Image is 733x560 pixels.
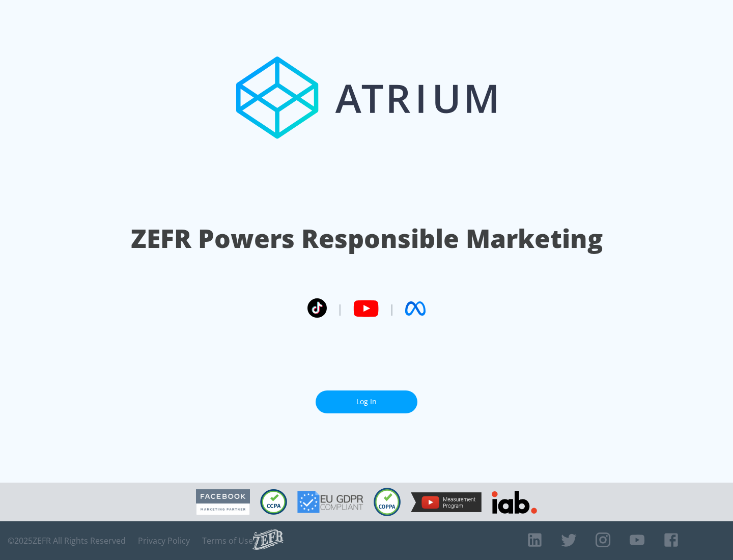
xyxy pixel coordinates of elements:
a: Log In [316,390,417,413]
span: | [389,301,395,316]
img: IAB [492,491,537,514]
h1: ZEFR Powers Responsible Marketing [131,221,603,256]
img: COPPA Compliant [374,488,401,516]
img: Facebook Marketing Partner [196,489,250,515]
a: Terms of Use [202,536,253,546]
img: GDPR Compliant [297,491,363,513]
span: | [337,301,343,316]
img: CCPA Compliant [260,489,287,515]
span: © 2025 ZEFR All Rights Reserved [8,536,126,546]
img: YouTube Measurement Program [411,492,482,512]
a: Privacy Policy [138,536,190,546]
